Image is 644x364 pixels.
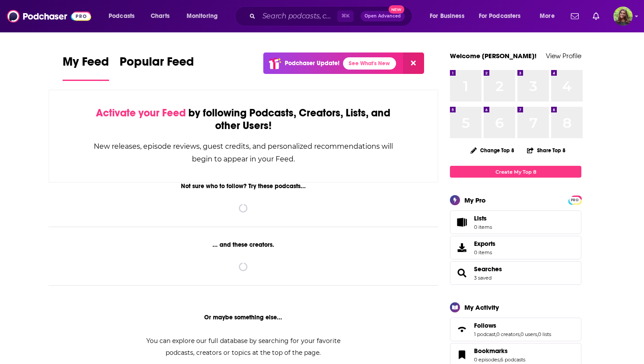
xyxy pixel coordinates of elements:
span: More [540,10,555,22]
button: open menu [424,9,475,23]
a: 1 podcast [474,331,495,337]
span: Follows [450,318,581,341]
a: Show notifications dropdown [567,9,582,24]
a: Searches [474,265,502,273]
button: open menu [180,9,229,23]
a: Charts [145,9,175,23]
span: New [389,5,404,14]
a: Exports [450,236,581,259]
input: Search podcasts, credits, & more... [259,9,337,23]
span: 0 items [474,249,495,255]
div: New releases, episode reviews, guest credits, and personalized recommendations will begin to appe... [93,140,394,165]
span: PRO [570,197,580,203]
img: Podchaser - Follow, Share and Rate Podcasts [7,8,91,24]
a: Searches [453,267,471,279]
a: Bookmarks [453,349,471,361]
p: Podchaser Update! [285,59,340,67]
span: Lists [474,214,487,222]
div: Or maybe something else... [49,314,438,321]
button: Open AdvancedNew [361,11,405,21]
span: , [537,331,538,337]
div: ... and these creators. [49,241,438,248]
span: , [520,331,520,337]
span: Bookmarks [474,347,508,355]
button: Show profile menu [613,7,633,26]
a: My Feed [63,54,109,81]
a: View Profile [546,52,581,60]
span: Searches [450,261,581,285]
span: Exports [453,241,471,254]
a: 0 lists [538,331,551,337]
a: Lists [450,210,581,234]
span: Charts [151,10,170,22]
span: Lists [453,216,471,228]
span: Follows [474,322,496,329]
a: PRO [570,196,580,203]
button: open menu [473,9,534,23]
span: Monitoring [187,10,218,22]
a: Show notifications dropdown [589,9,603,24]
span: Exports [474,240,495,248]
span: Popular Feed [120,54,194,74]
span: Logged in as reagan34226 [613,7,633,26]
button: open menu [534,9,566,23]
button: open menu [103,9,146,23]
a: Popular Feed [120,54,194,81]
a: Welcome [PERSON_NAME]! [450,52,537,60]
a: Follows [474,322,551,329]
span: Podcasts [109,10,134,22]
div: You can explore our full database by searching for your favorite podcasts, creators or topics at ... [135,335,351,359]
span: 0 items [474,224,492,230]
span: , [499,357,500,363]
button: Change Top 8 [465,145,520,156]
a: 3 saved [474,275,492,281]
span: Lists [474,214,492,222]
a: 0 creators [496,331,520,337]
div: My Activity [464,303,499,311]
button: Share Top 8 [527,142,566,159]
span: Activate your Feed [96,106,186,119]
span: For Business [430,10,464,22]
a: See What's New [343,57,396,70]
span: ⌘ K [337,10,354,22]
div: Not sure who to follow? Try these podcasts... [49,182,438,190]
div: by following Podcasts, Creators, Lists, and other Users! [93,107,394,132]
span: My Feed [63,54,109,74]
a: 6 podcasts [500,357,525,363]
div: My Pro [464,196,486,204]
span: For Podcasters [479,10,521,22]
a: Follows [453,323,471,336]
span: , [495,331,496,337]
a: 0 users [520,331,537,337]
a: Create My Top 8 [450,166,581,178]
span: Open Advanced [364,14,401,18]
a: Bookmarks [474,347,525,355]
a: 0 episodes [474,357,499,363]
img: User Profile [613,7,633,26]
div: Search podcasts, credits, & more... [243,6,421,26]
